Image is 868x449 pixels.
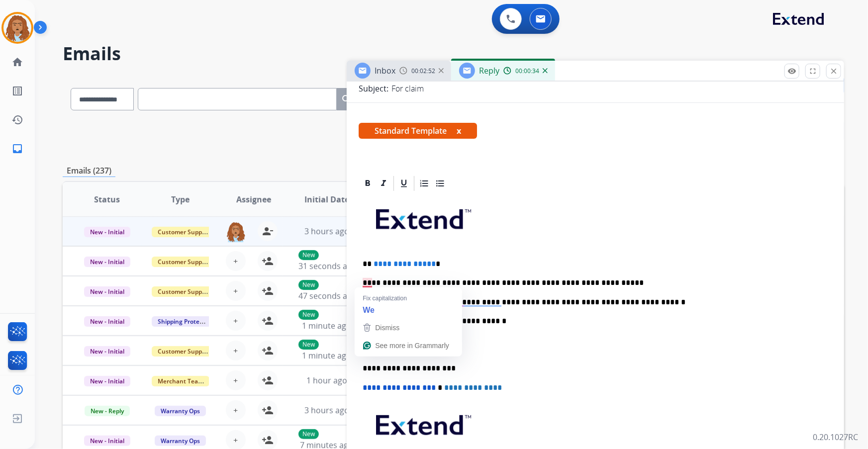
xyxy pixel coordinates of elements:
button: + [226,341,246,360]
mat-icon: list_alt [11,85,23,97]
p: 0.20.1027RC [813,431,858,443]
span: Customer Support [152,227,216,237]
span: 1 minute ago [302,350,351,361]
span: + [233,255,238,267]
mat-icon: person_add [262,374,274,386]
span: Initial Date [304,193,349,205]
span: Customer Support [152,286,216,297]
span: Customer Support [152,346,216,357]
mat-icon: person_add [262,285,274,297]
mat-icon: search [341,93,353,105]
h2: Emails [63,44,844,64]
span: Assignee [236,193,271,205]
span: 1 hour ago [306,375,347,386]
p: Emails (237) [63,165,115,177]
mat-icon: person_remove [262,225,274,237]
span: 00:02:52 [411,67,435,75]
div: Ordered List [417,176,432,191]
span: + [233,434,238,446]
mat-icon: history [11,114,23,126]
span: New - Initial [84,286,130,297]
span: 3 hours ago [304,405,349,416]
img: avatar [3,14,31,42]
span: Merchant Team [152,376,209,386]
span: New - Initial [84,376,130,386]
span: New - Reply [85,406,130,416]
p: New [298,340,319,350]
mat-icon: fullscreen [808,67,817,76]
span: Standard Template [359,123,477,139]
span: New - Initial [84,346,130,357]
div: Bullet List [433,176,448,191]
span: Warranty Ops [155,406,206,416]
div: Italic [376,176,391,191]
span: Reply [479,65,499,76]
p: New [298,250,319,260]
span: 1 minute ago [302,320,351,331]
span: + [233,374,238,386]
button: x [457,125,461,137]
button: + [226,311,246,331]
p: Subject: [359,83,388,94]
span: + [233,345,238,357]
p: For claim [391,83,424,94]
mat-icon: remove_red_eye [787,67,796,76]
mat-icon: inbox [11,143,23,155]
span: New - Initial [84,227,130,237]
span: + [233,285,238,297]
div: Underline [396,176,411,191]
p: New [298,280,319,290]
span: New - Initial [84,257,130,267]
p: New [298,310,319,320]
span: 3 hours ago [304,226,349,237]
button: + [226,281,246,301]
mat-icon: person_add [262,255,274,267]
button: + [226,400,246,420]
button: + [226,370,246,390]
span: Customer Support [152,257,216,267]
mat-icon: home [11,56,23,68]
mat-icon: person_add [262,315,274,327]
div: Bold [360,176,375,191]
span: Warranty Ops [155,436,206,446]
span: Shipping Protection [152,316,220,327]
p: New [298,429,319,439]
button: + [226,251,246,271]
mat-icon: close [829,67,838,76]
span: 00:00:34 [515,67,539,75]
span: New - Initial [84,316,130,327]
span: 47 seconds ago [298,290,357,301]
span: + [233,404,238,416]
mat-icon: person_add [262,345,274,357]
img: agent-avatar [226,221,246,242]
span: Inbox [375,65,395,76]
span: 31 seconds ago [298,261,357,271]
span: + [233,315,238,327]
mat-icon: person_add [262,434,274,446]
span: New - Initial [84,436,130,446]
span: Type [171,193,190,205]
span: Status [94,193,120,205]
mat-icon: person_add [262,404,274,416]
